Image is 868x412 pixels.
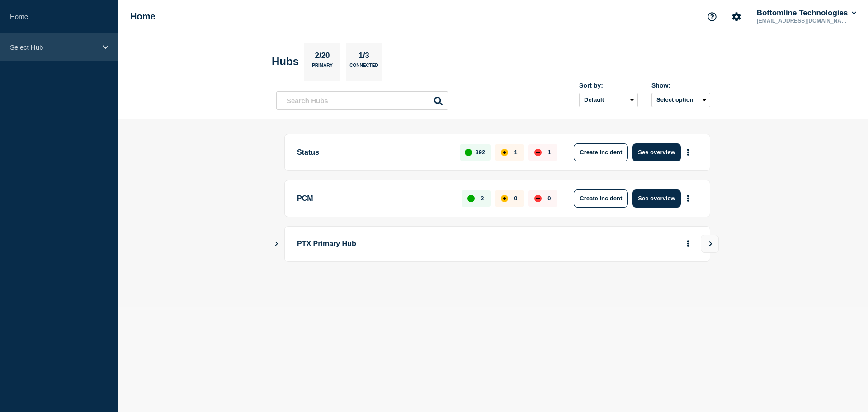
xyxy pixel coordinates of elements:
[574,189,628,208] button: Create incident
[579,82,638,89] div: Sort by:
[703,7,722,26] button: Support
[701,235,719,253] button: View
[682,144,694,161] button: More actions
[272,55,299,68] h2: Hubs
[465,149,472,156] div: up
[651,82,710,89] div: Show:
[130,11,156,22] h1: Home
[467,195,475,202] div: up
[651,93,710,107] button: Select option
[312,63,333,72] p: Primary
[274,241,279,247] button: Show Connected Hubs
[755,18,849,24] p: [EMAIL_ADDRESS][DOMAIN_NAME]
[632,189,680,208] button: See overview
[297,189,451,208] p: PCM
[514,195,517,202] p: 0
[534,195,542,202] div: down
[476,149,486,156] p: 392
[547,149,551,156] p: 1
[297,236,547,252] p: PTX Primary Hub
[501,149,508,156] div: affected
[632,143,680,161] button: See overview
[727,7,746,26] button: Account settings
[755,9,858,18] button: Bottomline Technologies
[276,91,448,110] input: Search Hubs
[355,51,373,63] p: 1/3
[534,149,542,156] div: down
[501,195,508,202] div: affected
[349,63,378,72] p: Connected
[547,195,551,202] p: 0
[10,43,97,51] p: Select Hub
[297,143,449,161] p: Status
[481,195,484,202] p: 2
[579,93,638,107] select: Sort by
[574,143,628,161] button: Create incident
[514,149,517,156] p: 1
[682,190,694,207] button: More actions
[682,236,694,252] button: More actions
[311,51,333,63] p: 2/20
